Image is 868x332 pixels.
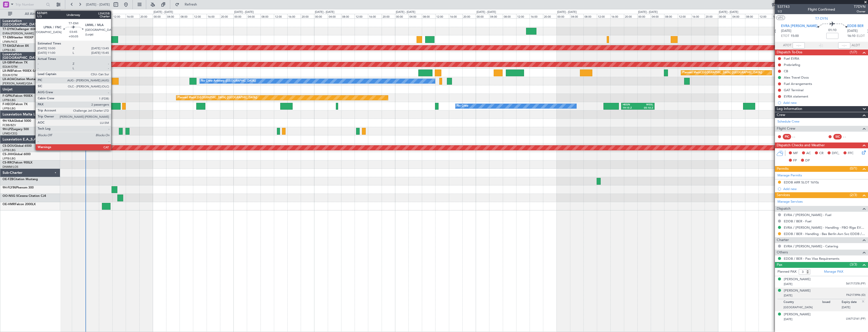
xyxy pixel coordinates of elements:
[3,94,33,98] a: F-GPNJFalcon 900EX
[623,106,638,110] div: 19:15 Z
[777,112,785,118] span: Crew
[783,101,865,105] div: Add new
[395,14,408,18] div: 00:00
[822,300,842,305] p: Issued
[154,10,173,14] div: [DATE] - [DATE]
[3,48,16,52] a: LFPB/LBG
[793,151,798,156] span: MF
[784,56,799,61] div: Fuel EVRA
[207,14,220,18] div: 16:00
[784,88,804,92] div: GAT Terminal
[846,282,865,286] span: 561717378 (PP)
[193,14,206,18] div: 12:00
[777,119,799,124] a: Schedule Crew
[781,24,817,29] span: EVRA [PERSON_NAME]
[842,300,861,305] p: Expiry date
[719,10,738,14] div: [DATE] - [DATE]
[3,103,14,106] span: F-HECD
[784,282,792,286] span: [DATE]
[678,14,691,18] div: 12:00
[3,132,17,135] a: LFMD/CEQ
[180,14,193,18] div: 08:00
[597,14,610,18] div: 12:00
[3,36,12,39] span: T7-EMI
[731,14,745,18] div: 04:00
[850,262,857,267] span: (3/3)
[3,40,17,44] a: LFMN/NCE
[126,14,139,18] div: 16:00
[570,14,583,18] div: 04:00
[805,158,810,163] span: DP
[3,195,18,198] span: OO-NSG S
[784,75,809,80] div: Alex Travel Docs
[777,269,796,274] label: Planned PAX
[842,305,861,311] p: [DATE]
[3,103,28,106] a: F-HECDFalcon 7X
[777,143,825,148] span: Dispatch Checks and Weather
[843,134,854,139] div: - -
[638,106,653,110] div: 05:10 Z
[3,161,13,164] span: CS-RRC
[850,166,857,171] span: (0/1)
[58,14,72,18] div: 20:00
[382,14,395,18] div: 20:00
[435,14,449,18] div: 12:00
[99,14,112,18] div: 08:00
[784,82,812,86] div: Fuel Arrangements
[832,151,839,156] span: DFC,
[828,28,836,33] span: 01:10
[793,158,797,163] span: FP
[3,32,34,35] a: EVRA/[PERSON_NAME]
[624,14,637,18] div: 20:00
[777,250,788,255] span: Others
[112,14,126,18] div: 12:00
[777,262,782,268] span: Pax
[3,195,46,198] a: OO-NSG SCessna Citation CJ4
[166,14,180,18] div: 04:00
[784,300,822,305] p: Country
[85,14,99,18] div: 04:00
[3,94,13,98] span: F-GPNJ
[861,299,865,304] img: close
[3,44,29,48] a: T7-EAGLFalcon 8X
[247,14,260,18] div: 04:00
[777,4,790,9] span: 537743
[623,103,638,107] div: HEGN
[777,9,790,14] span: 1/2
[664,14,678,18] div: 08:00
[3,157,16,160] a: LFPB/LBG
[3,120,31,123] a: 9H-YAAGlobal 5000
[3,145,14,148] span: CS-DOU
[784,225,865,230] a: EVRA / [PERSON_NAME] - Handling - FBO Riga EVRA / [PERSON_NAME]
[3,98,16,102] a: LFPB/LBG
[3,36,33,39] a: T7-EMIHawker 900XP
[233,14,247,18] div: 00:00
[783,43,791,48] span: ATOT
[314,14,328,18] div: 00:00
[781,29,791,34] span: [DATE]
[784,69,788,73] div: CB
[3,69,12,73] span: LX-INB
[3,148,16,152] a: LFPB/LBG
[3,145,32,148] a: CS-DOUGlobal 6500
[784,232,865,236] a: EDDB / BER - Handling - Bas Berlin Avn Svc EDDB / SXF
[777,166,789,172] span: Permits
[847,29,858,34] span: [DATE]
[516,14,530,18] div: 12:00
[806,151,811,156] span: AC
[530,14,543,18] div: 16:00
[301,14,314,18] div: 20:00
[758,14,772,18] div: 12:00
[784,312,811,317] div: [PERSON_NAME]
[784,213,831,217] a: EVRA / [PERSON_NAME] - Fuel
[691,14,705,18] div: 16:00
[396,10,415,14] div: [DATE] - [DATE]
[783,134,791,139] div: PIC
[3,44,15,48] span: T7-EAGL
[847,34,855,39] span: 16:10
[784,288,811,293] div: [PERSON_NAME]
[784,180,819,184] div: EDDB ARR SLOT 1610z
[777,126,795,132] span: Flight Crew
[638,10,658,14] div: [DATE] - [DATE]
[792,134,804,139] div: - -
